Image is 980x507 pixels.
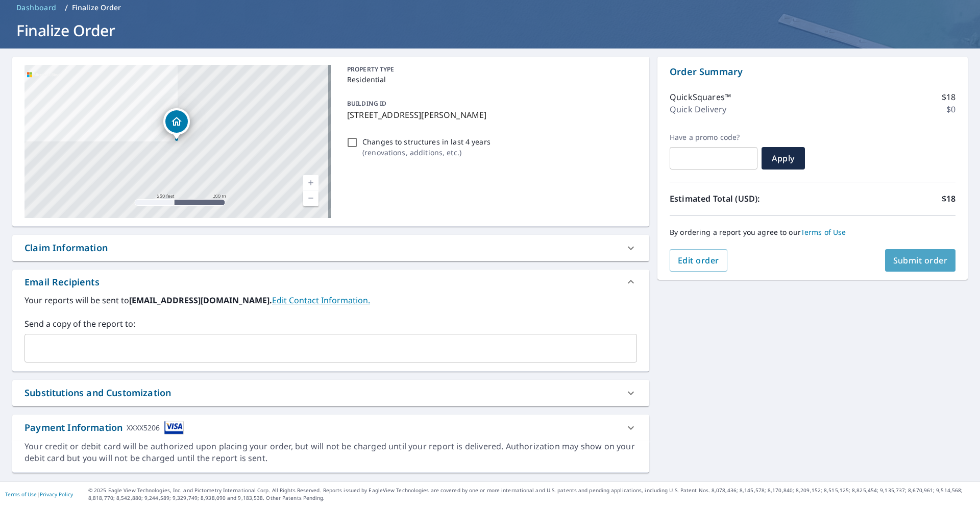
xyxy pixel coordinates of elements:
a: Current Level 17, Zoom In [303,175,318,190]
p: PROPERTY TYPE [347,65,633,74]
span: Edit order [678,255,719,266]
img: cardImage [164,421,184,434]
div: Substitutions and Customization [12,380,649,406]
div: Email Recipients [24,275,100,289]
p: By ordering a report you agree to our [670,228,955,237]
div: Email Recipients [12,270,649,294]
p: [STREET_ADDRESS][PERSON_NAME] [347,109,633,121]
span: Apply [770,153,797,164]
div: Payment Information [24,421,184,434]
p: BUILDING ID [347,99,386,108]
div: Your credit or debit card will be authorized upon placing your order, but will not be charged unt... [24,441,637,464]
label: Have a promo code? [670,133,757,142]
a: Terms of Use [801,227,846,237]
p: ( renovations, additions, etc. ) [362,147,491,158]
button: Apply [762,147,805,170]
p: Order Summary [670,65,955,79]
label: Send a copy of the report to: [24,318,637,330]
label: Your reports will be sent to [24,294,637,306]
p: Finalize Order [72,3,121,13]
li: / [65,2,68,14]
p: Quick Delivery [670,103,726,115]
p: © 2025 Eagle View Technologies, Inc. and Pictometry International Corp. All Rights Reserved. Repo... [88,487,975,502]
p: $18 [942,192,955,205]
div: Substitutions and Customization [24,386,171,400]
span: Dashboard [16,3,57,13]
div: Claim Information [24,241,108,255]
p: | [5,491,73,497]
p: Residential [347,74,633,85]
p: $0 [946,103,955,115]
div: Claim Information [12,235,649,261]
p: Changes to structures in last 4 years [362,136,491,147]
h1: Finalize Order [12,20,968,41]
div: Payment InformationXXXX5206cardImage [12,415,649,441]
a: Privacy Policy [40,491,73,498]
div: XXXX5206 [127,421,160,434]
button: Submit order [885,249,956,272]
a: Terms of Use [5,491,37,498]
p: QuickSquares™ [670,91,731,103]
a: Current Level 17, Zoom Out [303,190,318,206]
div: Dropped pin, building 1, Residential property, 401 Pasley St Waxahachie, TX 75165 [163,108,190,140]
a: EditContactInfo [272,295,370,306]
p: $18 [942,91,955,103]
p: Estimated Total (USD): [670,192,813,205]
button: Edit order [670,249,727,272]
span: Submit order [893,255,948,266]
b: [EMAIL_ADDRESS][DOMAIN_NAME]. [129,295,272,306]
